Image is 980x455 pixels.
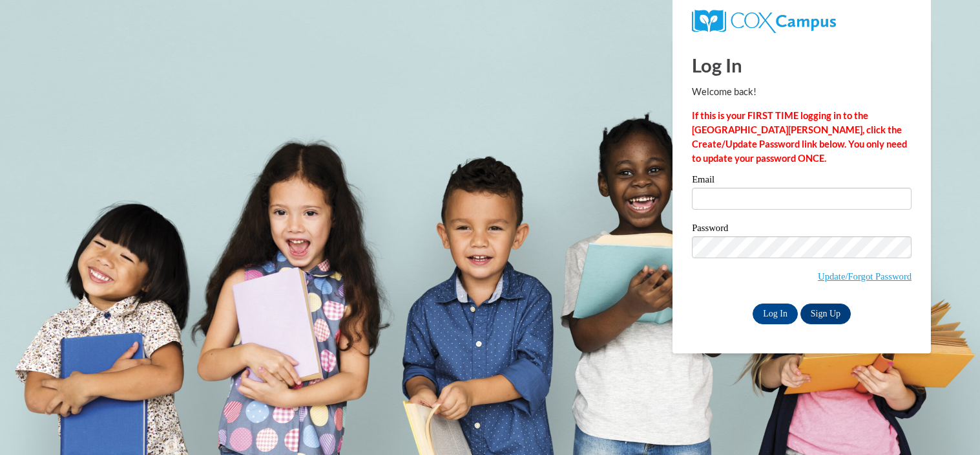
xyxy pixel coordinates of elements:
a: Update/Forgot Password [818,271,912,282]
h1: Log In [692,52,912,78]
a: Sign Up [800,304,851,324]
a: COX Campus [692,15,836,26]
label: Password [692,223,912,236]
input: Log In [753,304,798,324]
img: COX Campus [692,10,836,33]
label: Email [692,175,912,188]
p: Welcome back! [692,85,912,99]
strong: If this is your FIRST TIME logging in to the [GEOGRAPHIC_DATA][PERSON_NAME], click the Create/Upd... [692,110,907,164]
